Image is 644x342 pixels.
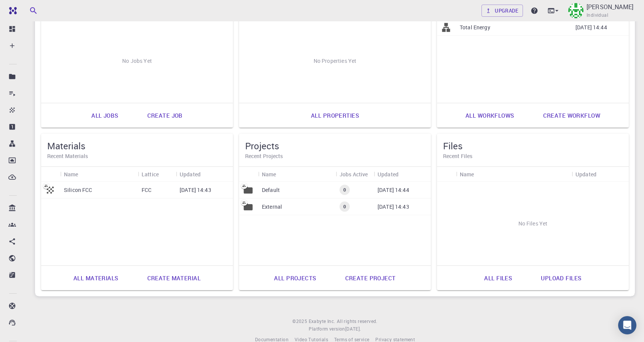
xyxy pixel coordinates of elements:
[139,269,209,287] a: Create material
[78,168,91,180] button: Sort
[64,167,78,182] div: Name
[201,168,213,180] button: Sort
[345,326,361,332] span: [DATE] .
[142,167,159,182] div: Lattice
[437,182,629,265] div: No Files Yet
[345,325,361,333] a: [DATE].
[460,24,490,31] p: Total Energy
[474,168,486,180] button: Sort
[575,167,596,182] div: Updated
[378,203,409,211] p: [DATE] 14:43
[41,19,233,103] div: No Jobs Yet
[262,186,280,194] p: Default
[266,269,324,287] a: All projects
[47,152,227,160] h6: Recent Materials
[309,325,345,333] span: Platform version
[19,5,31,12] span: 지원
[340,167,368,182] div: Jobs Active
[276,168,289,180] button: Sort
[460,167,474,182] div: Name
[41,167,60,182] div: Icon
[176,167,233,182] div: Updated
[443,140,623,152] h5: Files
[618,316,636,334] div: Open Intercom Messenger
[303,106,367,125] a: All properties
[239,19,431,103] div: No Properties Yet
[456,167,572,182] div: Name
[65,269,127,287] a: All materials
[481,5,523,17] a: Upgrade
[457,106,523,125] a: All workflows
[83,106,126,125] a: All jobs
[437,167,456,182] div: Icon
[159,168,171,180] button: Sort
[568,3,583,18] img: Soohyun Kim
[587,11,608,19] span: Individual
[6,7,17,14] img: logo
[587,2,633,11] p: [PERSON_NAME]
[337,318,378,325] span: All rights reserved.
[378,186,409,194] p: [DATE] 14:44
[399,168,411,180] button: Sort
[309,318,335,324] span: Exabyte Inc.
[596,168,609,180] button: Sort
[575,24,607,31] p: [DATE] 14:44
[309,318,335,325] a: Exabyte Inc.
[142,186,151,194] p: FCC
[340,203,349,210] span: 0
[292,318,308,325] span: © 2025
[139,106,191,125] a: Create job
[245,140,425,152] h5: Projects
[443,152,623,160] h6: Recent Files
[47,140,227,152] h5: Materials
[239,167,258,182] div: Icon
[378,167,399,182] div: Updated
[336,167,374,182] div: Jobs Active
[245,152,425,160] h6: Recent Projects
[180,186,211,194] p: [DATE] 14:43
[532,269,590,287] a: Upload files
[60,167,138,182] div: Name
[535,106,609,125] a: Create workflow
[64,186,92,194] p: Silicon FCC
[337,269,404,287] a: Create project
[262,167,276,182] div: Name
[180,167,201,182] div: Updated
[258,167,336,182] div: Name
[262,203,282,211] p: External
[572,167,629,182] div: Updated
[374,167,431,182] div: Updated
[476,269,520,287] a: All files
[138,167,176,182] div: Lattice
[340,187,349,193] span: 0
